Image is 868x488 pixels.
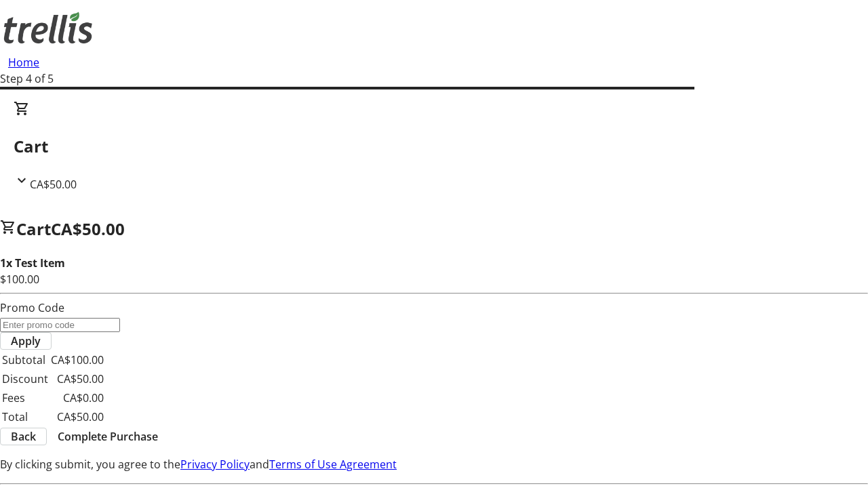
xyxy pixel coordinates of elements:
[14,100,854,192] div: CartCA$50.00
[11,428,36,445] span: Back
[58,428,158,445] span: Complete Purchase
[50,408,104,426] td: CA$50.00
[16,218,51,240] span: Cart
[1,370,49,388] td: Discount
[11,333,41,349] span: Apply
[180,457,250,472] a: Privacy Policy
[14,134,854,159] h2: Cart
[50,389,104,407] td: CA$0.00
[50,351,104,369] td: CA$100.00
[269,457,397,472] a: Terms of Use Agreement
[1,389,49,407] td: Fees
[30,177,77,192] span: CA$50.00
[47,428,169,445] button: Complete Purchase
[1,408,49,426] td: Total
[50,370,104,388] td: CA$50.00
[51,218,125,240] span: CA$50.00
[1,351,49,369] td: Subtotal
